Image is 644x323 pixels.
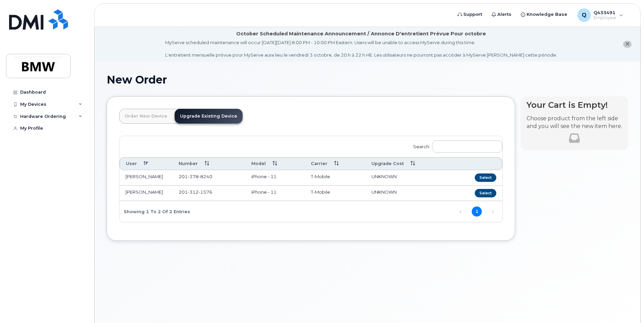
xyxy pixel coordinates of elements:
[475,189,496,197] button: Select
[527,100,622,109] h4: Your Cart is Empty!
[119,157,173,170] th: User: activate to sort column descending
[456,207,466,217] a: Previous
[119,186,173,201] td: [PERSON_NAME]
[188,174,199,179] span: 378
[245,170,305,186] td: iPhone - 11
[623,41,632,48] button: close notification
[475,173,496,182] button: Select
[409,136,502,155] label: Search:
[199,174,212,179] span: 8240
[245,186,305,201] td: iPhone - 11
[179,174,212,179] span: 201
[245,157,305,170] th: Model: activate to sort column ascending
[371,174,397,179] span: UNKNOWN
[305,157,365,170] th: Carrier: activate to sort column ascending
[107,74,628,86] h1: New Order
[488,207,498,217] a: Next
[175,109,243,124] a: Upgrade Existing Device
[179,189,212,195] span: 201
[527,115,622,130] p: Choose product from the left side and you will see the new item here.
[472,206,482,217] a: 1
[119,109,173,124] a: Order New Device
[199,189,212,195] span: 1576
[165,39,557,58] div: MyServe scheduled maintenance will occur [DATE][DATE] 8:00 PM - 10:00 PM Eastern. Users will be u...
[188,189,199,195] span: 312
[365,157,450,170] th: Upgrade Cost: activate to sort column ascending
[173,157,245,170] th: Number: activate to sort column ascending
[371,189,397,195] span: UNKNOWN
[119,205,190,217] div: Showing 1 to 2 of 2 entries
[305,186,365,201] td: T-Mobile
[236,30,486,37] div: October Scheduled Maintenance Announcement / Annonce D'entretient Prévue Pour octobre
[615,294,639,318] iframe: Messenger Launcher
[119,170,173,186] td: [PERSON_NAME]
[305,170,365,186] td: T-Mobile
[432,140,502,153] input: Search:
